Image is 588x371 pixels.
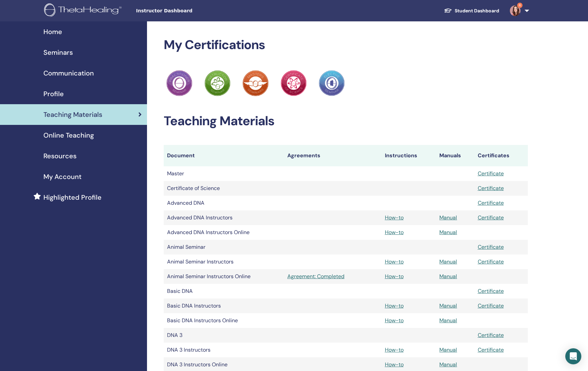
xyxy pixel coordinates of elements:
a: How-to [385,258,404,265]
td: DNA 3 [164,328,284,343]
h2: My Certifications [164,37,528,53]
a: Manual [439,302,457,309]
a: Certificate [478,214,504,221]
td: Advanced DNA [164,196,284,210]
th: Certificates [474,145,528,166]
a: Manual [439,361,457,368]
img: graduation-cap-white.svg [444,8,452,13]
a: How-to [385,273,404,280]
a: Manual [439,258,457,265]
a: Certificate [478,170,504,177]
a: Certificate [478,243,504,250]
td: Advanced DNA Instructors Online [164,225,284,240]
a: How-to [385,317,404,324]
a: Certificate [478,288,504,295]
a: How-to [385,229,404,236]
span: My Account [43,172,82,182]
a: How-to [385,361,404,368]
span: Resources [43,151,77,161]
span: Online Teaching [43,130,94,140]
img: Practitioner [243,70,269,96]
span: 6 [517,3,523,8]
td: Advanced DNA Instructors [164,210,284,225]
a: Manual [439,273,457,280]
td: DNA 3 Instructors [164,343,284,357]
img: Practitioner [281,70,307,96]
div: Open Intercom Messenger [565,348,581,364]
td: Basic DNA Instructors [164,299,284,313]
img: Practitioner [166,70,192,96]
a: Certificate [478,185,504,192]
th: Instructions [382,145,436,166]
span: Instructor Dashboard [136,7,236,14]
a: Manual [439,214,457,221]
h2: Teaching Materials [164,114,528,129]
td: Basic DNA [164,284,284,299]
a: Certificate [478,258,504,265]
span: Communication [43,68,94,78]
td: Master [164,166,284,181]
img: Practitioner [319,70,345,96]
a: Manual [439,317,457,324]
span: Profile [43,89,64,99]
a: How-to [385,214,404,221]
a: Student Dashboard [439,5,504,17]
a: Certificate [478,332,504,339]
td: Animal Seminar [164,240,284,254]
a: Certificate [478,199,504,206]
td: Certificate of Science [164,181,284,196]
td: Animal Seminar Instructors Online [164,269,284,284]
th: Manuals [436,145,474,166]
td: Animal Seminar Instructors [164,254,284,269]
span: Home [43,27,62,37]
img: Practitioner [204,70,231,96]
span: Seminars [43,47,73,57]
span: Teaching Materials [43,110,102,120]
th: Agreements [284,145,382,166]
td: Basic DNA Instructors Online [164,313,284,328]
a: Manual [439,346,457,353]
a: Certificate [478,346,504,353]
a: How-to [385,346,404,353]
a: How-to [385,302,404,309]
span: Highlighted Profile [43,192,102,202]
th: Document [164,145,284,166]
a: Agreement: Completed [287,272,378,281]
img: logo.png [44,3,124,18]
a: Certificate [478,302,504,309]
img: default.jpg [510,5,521,16]
a: Manual [439,229,457,236]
